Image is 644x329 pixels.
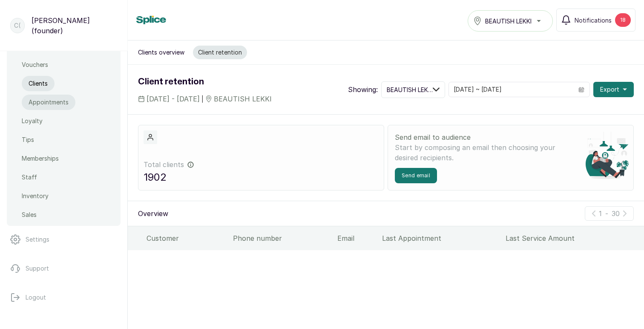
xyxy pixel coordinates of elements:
[22,61,48,69] p: Vouchers
[485,17,532,26] span: BEAUTISH LEKKI
[556,9,635,32] button: Notifications18
[22,170,37,185] a: Staff
[387,85,433,94] span: BEAUTISH LEKKI
[22,113,43,129] a: Loyalty
[133,46,190,59] button: Clients overview
[506,233,641,243] div: Last Service Amount
[395,168,437,183] button: Send email
[7,257,121,280] a: Support
[147,94,200,104] span: [DATE] - [DATE]
[214,94,272,104] span: BEAUTISH LEKKI
[337,233,375,243] div: Email
[605,208,608,219] p: -
[22,136,34,144] p: Tips
[29,98,69,107] p: Appointments
[381,81,445,98] button: BEAUTISH LEKKI
[395,142,568,163] p: Start by composing an email then choosing your desired recipients.
[29,79,48,88] p: Clients
[612,208,620,219] p: 30
[593,82,634,97] button: Export
[348,84,378,95] p: Showing:
[26,235,49,244] p: Settings
[147,233,226,243] div: Customer
[144,170,379,185] p: 1902
[22,188,49,204] a: Inventory
[22,207,37,222] a: Sales
[599,208,602,219] p: 1
[7,228,121,251] a: Settings
[22,211,37,219] p: Sales
[14,21,20,30] p: C(
[193,46,247,59] button: Client retention
[22,154,59,163] p: Memberships
[382,233,499,243] div: Last Appointment
[22,117,43,125] p: Loyalty
[22,95,75,110] a: Appointments
[138,208,168,219] p: Overview
[7,286,121,309] button: Logout
[138,75,272,89] h1: Client retention
[26,264,49,273] p: Support
[22,132,34,147] a: Tips
[449,82,573,97] input: Select date
[22,173,37,182] p: Staff
[600,85,619,94] span: Export
[201,95,204,104] span: |
[32,15,117,36] p: [PERSON_NAME] (founder)
[26,293,46,302] p: Logout
[22,192,49,200] p: Inventory
[468,10,553,32] button: BEAUTISH LEKKI
[233,233,331,243] div: Phone number
[395,132,568,142] p: Send email to audience
[144,159,184,170] span: Total clients
[615,13,631,27] div: 18
[575,16,612,25] span: Notifications
[578,87,584,92] svg: calendar
[22,76,55,91] a: Clients
[22,57,48,72] a: Vouchers
[22,151,59,166] a: Memberships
